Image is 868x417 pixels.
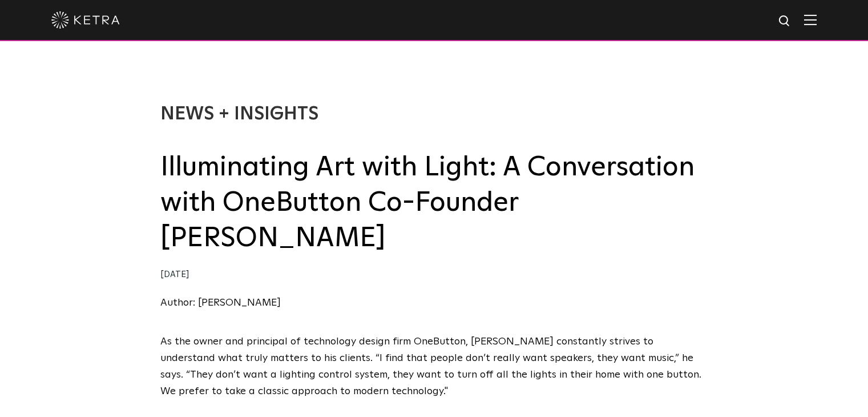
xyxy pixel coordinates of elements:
p: As the owner and principal of technology design firm OneButton, [PERSON_NAME] constantly strives ... [160,334,708,399]
a: Author: [PERSON_NAME] [160,298,281,308]
img: ketra-logo-2019-white [51,11,120,29]
h2: Illuminating Art with Light: A Conversation with OneButton Co-Founder [PERSON_NAME] [160,150,708,256]
img: Hamburger%20Nav.svg [804,14,817,25]
img: search icon [778,14,792,29]
div: [DATE] [160,267,708,283]
a: News + Insights [160,105,318,123]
